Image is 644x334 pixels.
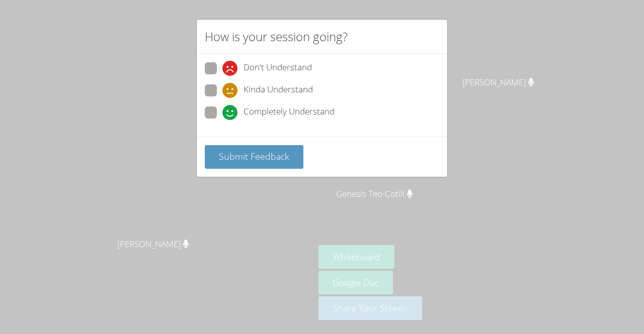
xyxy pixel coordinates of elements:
[244,61,312,76] span: Don't Understand
[205,28,348,46] h2: How is your session going?
[219,150,289,162] span: Submit Feedback
[205,145,303,169] button: Submit Feedback
[244,105,335,120] span: Completely Understand
[244,83,313,98] span: Kinda Understand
